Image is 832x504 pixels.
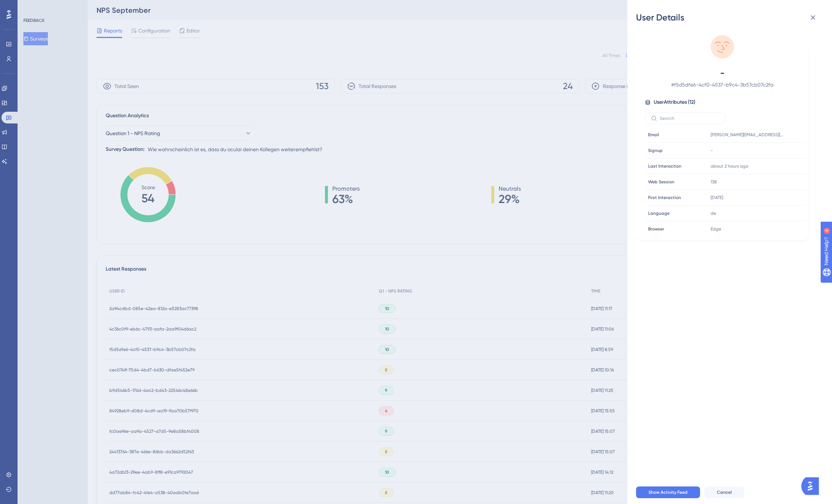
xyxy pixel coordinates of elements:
span: de [711,210,716,216]
input: Search [660,116,719,121]
span: Cancel [717,489,732,495]
div: 4 [51,4,53,9]
div: User Details [636,12,823,23]
span: Signup [648,148,663,153]
span: Need Help? [17,2,46,11]
span: First Interaction [648,195,681,201]
span: # f5d5dfe6-4cf0-4537-b9c4-3b57cb07c2fa [658,80,787,89]
button: Cancel [704,486,744,498]
span: [PERSON_NAME][EMAIL_ADDRESS][DOMAIN_NAME] [711,132,784,138]
span: - [711,148,713,153]
span: User Attributes ( 12 ) [654,98,695,107]
span: - [658,67,787,79]
span: Edge [711,226,721,232]
span: Last Interaction [648,163,681,169]
span: Show Activity Feed [648,489,688,495]
span: 138 [711,179,717,185]
time: [DATE] [711,195,723,200]
span: Web Session [648,179,674,185]
button: Show Activity Feed [636,486,700,498]
span: Email [648,132,659,138]
span: Browser [648,226,664,232]
iframe: UserGuiding AI Assistant Launcher [801,475,823,497]
span: Language [648,210,670,216]
time: about 2 hours ago [711,164,748,169]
